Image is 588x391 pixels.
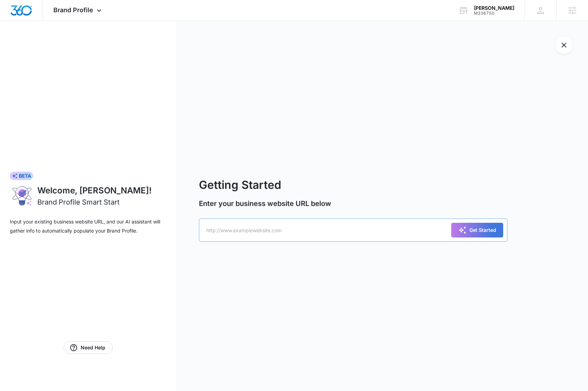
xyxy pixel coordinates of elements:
[451,223,503,237] button: Get Started
[199,198,508,209] p: Enter your business website URL below
[474,11,514,16] div: account id
[199,177,508,193] h2: Getting Started
[37,184,167,197] h1: Welcome, [PERSON_NAME]!
[199,219,508,242] input: http://www.examplewebsite.com
[10,217,167,235] p: Input your existing business website URL, and our AI assistant will gather info to automatically ...
[10,172,33,180] div: BETA
[555,36,573,54] button: Exit Smart Start Wizard
[10,184,35,207] img: ai-brand-profile
[37,197,120,207] h2: Brand Profile Smart Start
[458,226,496,234] div: Get Started
[53,6,93,14] span: Brand Profile
[64,341,113,354] a: Need Help
[474,5,514,11] div: account name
